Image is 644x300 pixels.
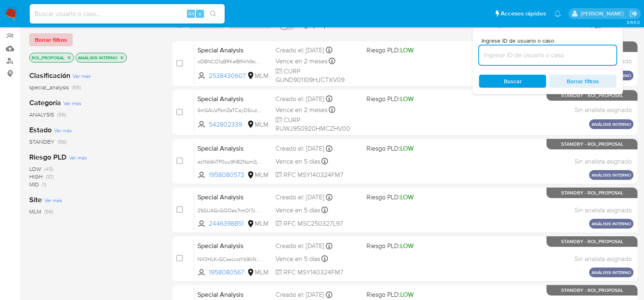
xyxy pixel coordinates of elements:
[501,9,546,18] span: Accesos rápidos
[188,10,194,17] span: Alt
[581,10,627,17] p: cesar.gonzalez@mercadolibre.com.mx
[30,9,225,19] input: Buscar usuario o caso...
[627,19,640,26] span: 3.155.0
[199,10,201,17] span: s
[205,8,221,19] button: search-icon
[629,9,638,18] a: Salir
[554,10,561,17] a: Notificaciones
